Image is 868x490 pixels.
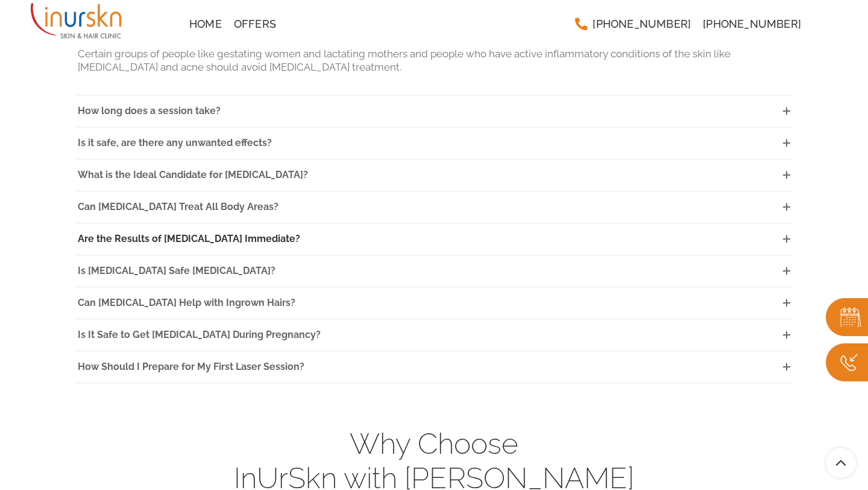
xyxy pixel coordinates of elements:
[703,19,801,30] span: [PHONE_NUMBER]
[78,169,308,180] span: What is the Ideal Candidate for [MEDICAL_DATA]?
[183,12,228,36] a: Home
[78,233,300,244] span: Are the Results of [MEDICAL_DATA] Immediate?
[78,297,295,308] span: Can [MEDICAL_DATA] Help with Ingrown Hairs?
[697,12,807,36] a: [PHONE_NUMBER]
[78,329,321,340] span: Is It Safe to Get [MEDICAL_DATA] During Pregnancy?
[826,448,856,478] a: Scroll To Top
[75,191,793,223] a: Can [MEDICAL_DATA] Treat All Body Areas?
[78,265,275,276] span: Is [MEDICAL_DATA] Safe [MEDICAL_DATA]?
[75,319,793,351] a: Is It Safe to Get [MEDICAL_DATA] During Pregnancy?
[78,361,304,372] span: How Should I Prepare for My First Laser Session?
[78,105,221,116] span: How long does a session take?
[228,12,282,36] a: Offers
[568,12,697,36] a: [PHONE_NUMBER]
[75,95,793,127] a: How long does a session take?
[75,287,793,319] a: Can [MEDICAL_DATA] Help with Ingrown Hairs?
[75,223,793,255] a: Are the Results of [MEDICAL_DATA] Immediate?
[234,19,276,30] span: Offers
[78,137,272,148] span: Is it safe, are there any unwanted effects?
[75,255,793,287] a: Is [MEDICAL_DATA] Safe [MEDICAL_DATA]?
[78,47,790,74] p: Certain groups of people like gestating women and lactating mothers and people who have active in...
[78,201,278,212] span: Can [MEDICAL_DATA] Treat All Body Areas?
[75,351,793,383] a: How Should I Prepare for My First Laser Session?
[75,127,793,159] a: Is it safe, are there any unwanted effects?
[189,19,222,30] span: Home
[593,19,691,30] span: [PHONE_NUMBER]
[75,159,793,191] a: What is the Ideal Candidate for [MEDICAL_DATA]?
